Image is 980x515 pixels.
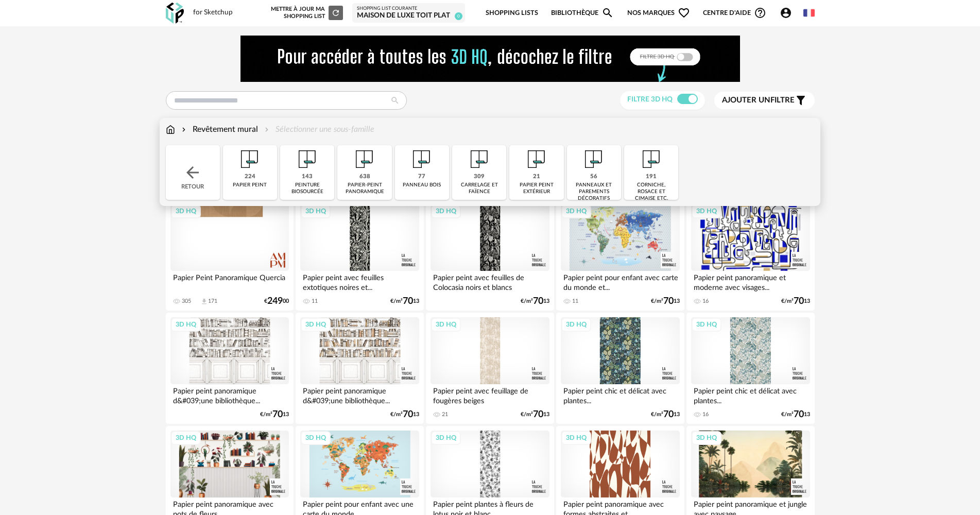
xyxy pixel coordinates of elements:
[357,6,460,21] a: Shopping List courante maison de luxe toit plat 0
[294,145,321,173] img: Papier%20peint.png
[561,271,679,291] div: Papier peint pour enfant avec carte du monde et...
[359,173,370,181] div: 638
[722,96,770,104] span: Ajouter un
[431,204,461,218] div: 3D HQ
[331,10,340,15] span: Refresh icon
[283,182,331,195] div: peinture biosourcée
[264,298,289,305] div: € 00
[692,318,721,331] div: 3D HQ
[638,145,665,173] img: Papier%20peint.png
[431,384,549,405] div: Papier peint avec feuillage de fougères beiges
[455,182,503,195] div: carrelage et faïence
[269,6,343,20] div: Mettre à jour ma Shopping List
[627,1,690,25] span: Nos marques
[390,411,419,418] div: €/m² 13
[466,145,493,173] img: Papier%20peint.png
[300,384,419,405] div: Papier peint panoramique d&#039;une bibliothèque...
[403,298,413,305] span: 70
[703,7,766,19] span: Centre d'aideHelp Circle Outline icon
[590,173,597,181] div: 56
[236,145,264,173] img: Papier%20peint.png
[627,182,675,202] div: corniche, rosace et cimaise etc.
[301,431,331,444] div: 3D HQ
[200,298,208,305] span: Download icon
[300,271,419,291] div: Papier peint avec feuilles extotiques noires et...
[357,6,460,12] div: Shopping List courante
[702,411,709,418] div: 16
[455,12,462,20] span: 0
[551,1,614,25] a: BibliothèqueMagnify icon
[794,411,804,418] span: 70
[474,173,485,181] div: 309
[442,411,448,418] div: 21
[301,204,331,218] div: 3D HQ
[166,124,175,135] img: svg+xml;base64,PHN2ZyB3aWR0aD0iMTYiIGhlaWdodD0iMTciIHZpZXdCb3g9IjAgMCAxNiAxNyIgZmlsbD0ibm9uZSIgeG...
[533,298,543,305] span: 70
[431,431,461,444] div: 3D HQ
[302,173,313,181] div: 143
[651,298,680,305] div: €/m² 13
[686,313,814,424] a: 3D HQ Papier peint chic et délicat avec plantes... 16 €/m²7013
[795,94,807,107] span: Filter icon
[780,7,797,19] span: Account Circle icon
[312,298,318,305] div: 11
[208,298,217,305] div: 171
[702,298,709,305] div: 16
[171,431,201,444] div: 3D HQ
[556,199,684,311] a: 3D HQ Papier peint pour enfant avec carte du monde et... 11 €/m²7013
[691,271,810,291] div: Papier peint panoramique et moderne avec visages...
[561,204,591,218] div: 3D HQ
[403,411,413,418] span: 70
[240,36,740,82] img: FILTRE%20HQ%20NEW_V1%20(4).gif
[166,313,294,424] a: 3D HQ Papier peint panoramique d&#039;une bibliothèque... €/m²7013
[431,318,461,331] div: 3D HQ
[601,7,614,19] span: Magnify icon
[521,298,549,305] div: €/m² 13
[561,384,679,405] div: Papier peint chic et délicat avec plantes...
[678,7,690,19] span: Heart Outline icon
[403,182,441,188] div: panneau bois
[580,145,608,173] img: Papier%20peint.png
[301,318,331,331] div: 3D HQ
[781,411,810,418] div: €/m² 13
[572,298,578,305] div: 11
[426,313,554,424] a: 3D HQ Papier peint avec feuillage de fougères beiges 21 €/m²7013
[431,271,549,291] div: Papier peint avec feuilles de Colocasia noirs et blancs
[561,318,591,331] div: 3D HQ
[523,145,551,173] img: Papier%20peint.png
[533,411,543,418] span: 70
[781,298,810,305] div: €/m² 13
[171,204,201,218] div: 3D HQ
[692,431,721,444] div: 3D HQ
[722,95,795,106] span: filtre
[233,182,267,188] div: papier peint
[166,3,184,24] img: OXP
[486,1,538,25] a: Shopping Lists
[390,298,419,305] div: €/m² 13
[193,8,233,18] div: for Sketchup
[533,173,540,181] div: 21
[170,384,289,405] div: Papier peint panoramique d&#039;une bibliothèque...
[663,411,674,418] span: 70
[296,313,423,424] a: 3D HQ Papier peint panoramique d&#039;une bibliothèque... €/m²7013
[646,173,657,181] div: 191
[180,124,188,135] img: svg+xml;base64,PHN2ZyB3aWR0aD0iMTYiIGhlaWdodD0iMTYiIHZpZXdCb3g9IjAgMCAxNiAxNiIgZmlsbD0ibm9uZSIgeG...
[570,182,618,202] div: panneaux et parements décoratifs
[267,298,283,305] span: 249
[245,173,255,181] div: 224
[180,124,258,135] div: Revêtement mural
[408,145,436,173] img: Papier%20peint.png
[651,411,680,418] div: €/m² 13
[183,163,202,182] img: svg+xml;base64,PHN2ZyB3aWR0aD0iMjQiIGhlaWdodD0iMjQiIHZpZXdCb3g9IjAgMCAyNCAyNCIgZmlsbD0ibm9uZSIgeG...
[418,173,425,181] div: 77
[521,411,549,418] div: €/m² 13
[166,145,220,200] div: Retour
[340,182,388,195] div: papier-peint panoramique
[714,92,815,109] button: Ajouter unfiltre Filter icon
[171,318,201,331] div: 3D HQ
[686,199,814,311] a: 3D HQ Papier peint panoramique et moderne avec visages... 16 €/m²7013
[170,271,289,291] div: Papier Peint Panoramique Quercia
[260,411,289,418] div: €/m² 13
[512,182,560,195] div: papier peint extérieur
[561,431,591,444] div: 3D HQ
